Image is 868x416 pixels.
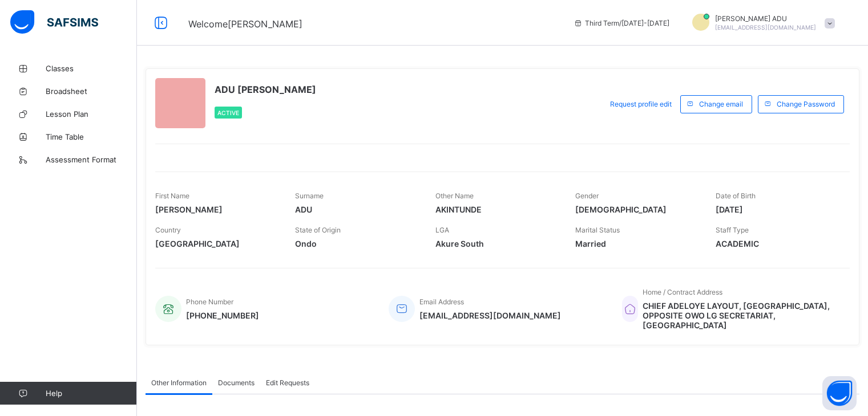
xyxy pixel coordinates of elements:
span: Time Table [46,132,137,141]
span: Welcome [PERSON_NAME] [188,18,302,30]
span: LGA [435,226,449,234]
span: Documents [218,378,255,387]
span: CHIEF ADELOYE LAYOUT, [GEOGRAPHIC_DATA], OPPOSITE OWO LG SECRETARIAT, [GEOGRAPHIC_DATA] [643,301,838,330]
span: Country [155,226,181,234]
span: Assessment Format [46,155,137,164]
span: First Name [155,191,189,200]
span: Broadsheet [46,87,137,96]
span: Email Address [419,297,464,306]
span: Marital Status [575,226,620,234]
span: Request profile edit [610,100,672,108]
img: safsims [10,10,98,34]
span: [PHONE_NUMBER] [186,311,259,320]
span: Staff Type [716,226,749,234]
span: Active [217,109,239,116]
span: [DATE] [716,205,838,214]
span: Gender [575,191,599,200]
span: [EMAIL_ADDRESS][DOMAIN_NAME] [715,24,816,31]
span: Married [575,239,698,248]
div: GODWINADU [681,14,841,32]
span: Help [46,389,136,398]
span: [PERSON_NAME] ADU [715,14,816,23]
span: Phone Number [186,297,233,306]
span: Surname [295,191,324,200]
span: Akure South [435,239,558,248]
span: ADU [PERSON_NAME] [215,84,316,95]
span: Edit Requests [266,378,309,387]
span: [GEOGRAPHIC_DATA] [155,239,278,248]
span: Other Information [151,378,207,387]
span: session/term information [574,19,669,27]
span: [EMAIL_ADDRESS][DOMAIN_NAME] [419,311,561,320]
button: Open asap [822,376,857,410]
span: State of Origin [295,226,341,234]
span: ADU [295,205,418,214]
span: [PERSON_NAME] [155,205,278,214]
span: ACADEMIC [716,239,838,248]
span: Classes [46,64,137,73]
span: Change Password [777,100,835,108]
span: Lesson Plan [46,109,137,119]
span: Change email [699,100,743,108]
span: AKINTUNDE [435,205,558,214]
span: [DEMOGRAPHIC_DATA] [575,205,698,214]
span: Other Name [435,191,474,200]
span: Date of Birth [716,191,756,200]
span: Ondo [295,239,418,248]
span: Home / Contract Address [643,288,722,296]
